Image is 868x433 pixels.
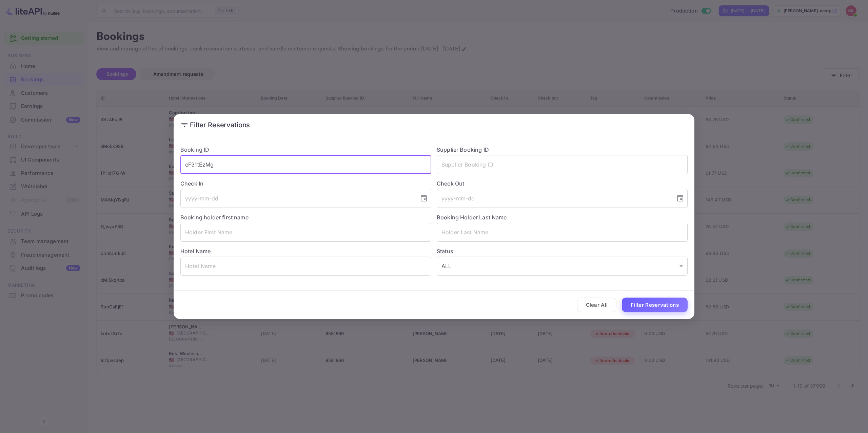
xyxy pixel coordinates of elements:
[622,298,688,312] button: Filter Reservations
[180,214,249,221] label: Booking holder first name
[437,155,688,174] input: Supplier Booking ID
[437,214,507,221] label: Booking Holder Last Name
[437,179,688,188] label: Check Out
[180,189,414,208] input: yyyy-mm-dd
[180,257,431,276] input: Hotel Name
[180,223,431,242] input: Holder First Name
[180,155,431,174] input: Booking ID
[437,247,688,255] label: Status
[180,146,210,153] label: Booking ID
[577,298,617,312] button: Clear All
[180,248,211,255] label: Hotel Name
[174,114,694,136] h2: Filter Reservations
[437,257,688,276] div: ALL
[437,223,688,242] input: Holder Last Name
[180,179,431,188] label: Check In
[673,192,687,205] button: Choose date
[417,192,431,205] button: Choose date
[437,146,489,153] label: Supplier Booking ID
[437,189,671,208] input: yyyy-mm-dd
